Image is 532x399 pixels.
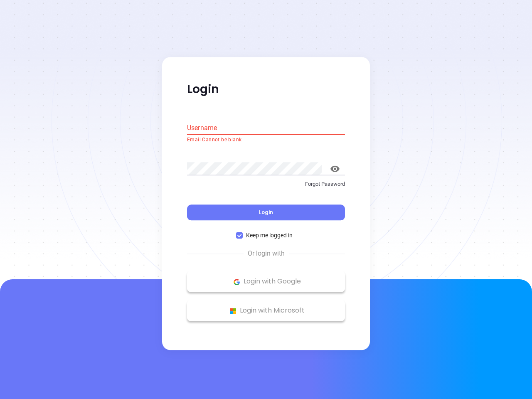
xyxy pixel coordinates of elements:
p: Email Cannot be blank [187,136,345,144]
button: Microsoft Logo Login with Microsoft [187,300,345,321]
img: Google Logo [232,277,242,287]
span: Login [259,209,273,216]
button: Login [187,205,345,221]
span: Or login with [244,249,289,259]
p: Login [187,82,345,97]
p: Login with Google [191,276,341,288]
a: Forgot Password [187,180,345,195]
button: toggle password visibility [325,159,345,179]
button: Google Logo Login with Google [187,271,345,292]
img: Microsoft Logo [228,306,238,316]
p: Login with Microsoft [191,305,341,317]
span: Keep me logged in [243,231,296,240]
p: Forgot Password [187,180,345,188]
